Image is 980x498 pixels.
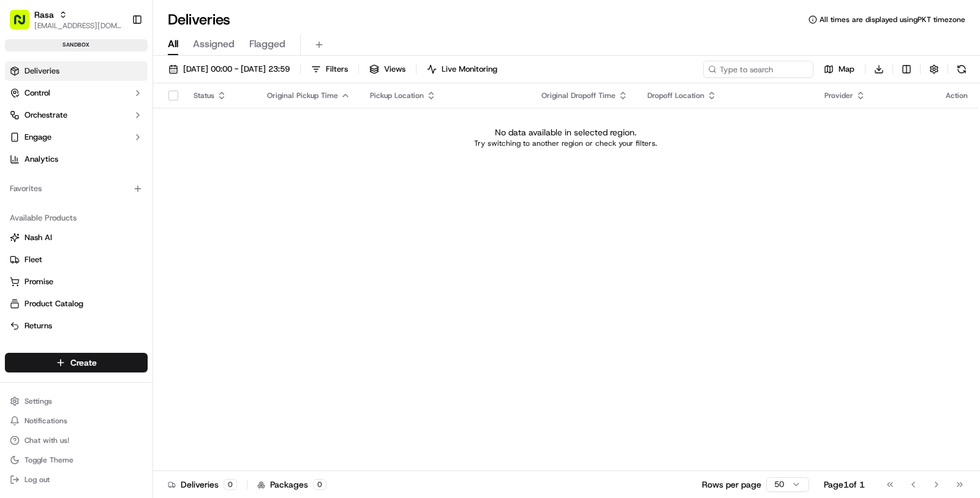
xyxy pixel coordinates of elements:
span: Map [839,64,854,75]
div: 0 [313,479,326,490]
span: Create [70,357,97,369]
div: 0 [224,479,237,490]
span: Original Pickup Time [267,91,338,100]
span: Views [384,64,405,75]
button: Start new chat [208,120,223,135]
a: Fleet [10,254,143,265]
div: Action [946,91,968,100]
span: Control [24,88,50,99]
span: [DATE] [108,222,134,232]
span: [PERSON_NAME] [38,189,99,199]
div: We're available if you need us! [55,129,168,138]
button: Map [818,61,860,78]
button: Returns [5,316,148,336]
button: Chat with us! [5,432,148,449]
span: Knowledge Base [24,273,94,285]
span: [PERSON_NAME] [38,222,99,232]
button: [EMAIL_ADDRESS][DOMAIN_NAME] [34,21,122,31]
span: All [168,37,178,51]
a: Analytics [5,149,148,169]
div: sandbox [5,39,148,51]
div: Past conversations [12,159,82,168]
span: Original Dropoff Time [541,91,616,100]
span: Returns [24,320,52,331]
div: Available Products [5,208,148,228]
button: Engage [5,127,148,147]
span: Pylon [122,303,148,312]
span: Live Monitoring [442,64,497,75]
input: Got a question? Start typing here... [32,78,221,91]
div: Deliveries [168,478,237,491]
button: Product Catalog [5,294,148,314]
button: Log out [5,471,148,488]
div: Page 1 of 1 [824,478,865,491]
span: Assigned [193,37,235,51]
a: 💻API Documentation [99,268,202,290]
button: Nash AI [5,228,148,247]
span: Pickup Location [370,91,424,100]
span: Fleet [24,254,42,265]
img: Zach Benton [12,211,32,230]
span: Status [194,91,214,100]
span: Provider [824,91,853,100]
p: Welcome 👋 [12,48,223,68]
button: Fleet [5,250,148,270]
span: Product Catalog [24,298,83,309]
a: Powered byPylon [86,303,148,312]
button: Rasa[EMAIL_ADDRESS][DOMAIN_NAME] [5,5,127,34]
button: [DATE] 00:00 - [DATE] 23:59 [163,61,295,78]
span: Chat with us! [24,436,69,445]
img: Masood Aslam [12,178,32,197]
span: [DATE] [108,189,134,199]
button: Rasa [34,9,54,21]
span: Filters [326,64,348,75]
button: Live Monitoring [421,61,503,78]
div: Packages [257,478,326,491]
img: 1736555255976-a54dd68f-1ca7-489b-9aae-adbdc363a1c4 [12,116,34,138]
button: Views [364,61,411,78]
button: Control [5,83,148,103]
h1: Deliveries [168,10,230,29]
button: Orchestrate [5,105,148,125]
a: Returns [10,320,143,331]
img: 4281594248423_2fcf9dad9f2a874258b8_72.png [26,116,48,138]
span: Orchestrate [24,110,67,121]
span: All times are displayed using PKT timezone [820,15,965,25]
span: • [102,189,106,199]
button: See all [190,156,223,171]
span: Analytics [24,154,58,165]
span: API Documentation [116,273,197,285]
div: 💻 [104,274,113,284]
span: Log out [24,475,50,485]
span: Toggle Theme [24,455,73,465]
button: Promise [5,272,148,292]
a: Promise [10,276,143,287]
span: Notifications [24,416,67,426]
div: Favorites [5,179,148,198]
button: Toggle Theme [5,451,148,469]
a: Product Catalog [10,298,143,309]
p: Try switching to another region or check your filters. [474,138,657,148]
a: Deliveries [5,61,148,81]
span: Promise [24,276,53,287]
p: No data available in selected region. [495,126,636,138]
div: Start new chat [55,116,201,129]
span: • [102,222,106,232]
span: Nash AI [24,232,52,243]
input: Type to search [703,61,813,78]
div: 📗 [12,274,22,284]
span: [DATE] 00:00 - [DATE] 23:59 [183,64,290,75]
button: Refresh [953,61,970,78]
img: Nash [12,12,37,36]
span: Engage [24,132,51,143]
button: Settings [5,393,148,410]
span: Flagged [249,37,285,51]
span: Deliveries [24,66,59,77]
button: Notifications [5,412,148,429]
p: Rows per page [702,478,761,491]
button: Create [5,353,148,372]
span: Dropoff Location [647,91,704,100]
a: 📗Knowledge Base [7,268,99,290]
